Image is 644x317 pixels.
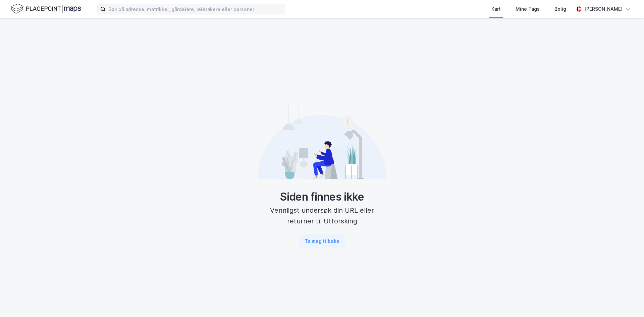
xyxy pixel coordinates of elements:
div: Siden finnes ikke [258,190,386,204]
div: Vennligst undersøk din URL eller returner til Utforsking [258,205,386,226]
input: Søk på adresse, matrikkel, gårdeiere, leietakere eller personer [106,4,285,14]
div: [PERSON_NAME] [584,5,623,13]
iframe: Chat Widget [610,285,644,317]
div: Kontrollprogram for chat [610,285,644,317]
button: Ta meg tilbake [299,234,345,248]
div: Mine Tags [516,5,540,13]
div: Kart [491,5,501,13]
img: logo.f888ab2527a4732fd821a326f86c7f29.svg [11,3,81,15]
div: Bolig [554,5,566,13]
